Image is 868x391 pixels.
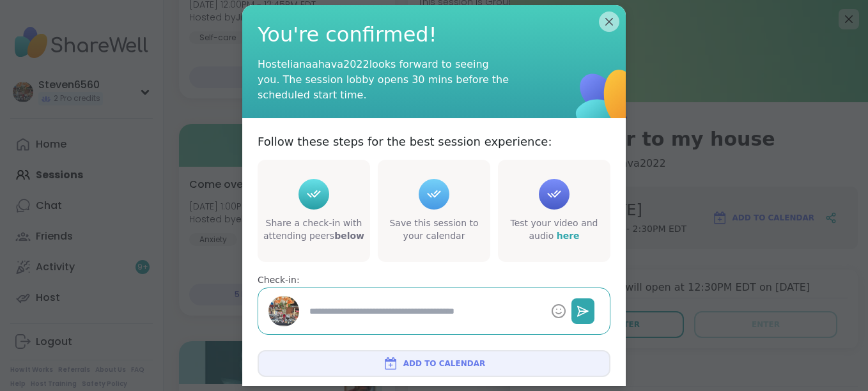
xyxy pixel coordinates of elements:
b: below [334,231,364,241]
span: You're confirmed! [258,20,610,49]
span: Check-in: [258,275,300,285]
div: Host elianaahava2022 looks forward to seeing you. The session lobby opens 30 mins before the sche... [258,57,513,103]
div: Test your video and audio [500,217,608,242]
img: ShareWell Logomark [383,356,398,371]
button: Add to Calendar [258,350,610,377]
img: Steven6560 [268,296,299,326]
div: Share a check-in with attending peers [260,217,368,242]
span: Add to Calendar [403,358,485,369]
img: ShareWell Logomark [540,34,675,169]
div: Save this session to your calendar [380,217,488,242]
p: Follow these steps for the best session experience: [258,134,552,149]
a: here [557,231,580,241]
